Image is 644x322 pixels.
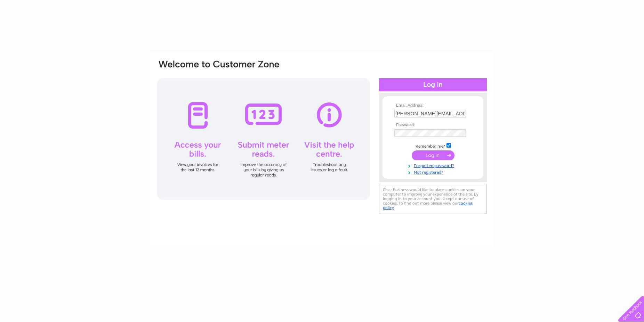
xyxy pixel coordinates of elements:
a: Forgotten password? [394,162,473,168]
th: Email Address: [393,103,473,108]
div: Clear Business would like to place cookies on your computer to improve your experience of the sit... [379,184,487,214]
td: Remember me? [393,142,473,149]
input: Submit [412,150,454,160]
a: Not registered? [394,168,473,175]
a: cookies policy [383,201,473,210]
th: Password: [393,123,473,127]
